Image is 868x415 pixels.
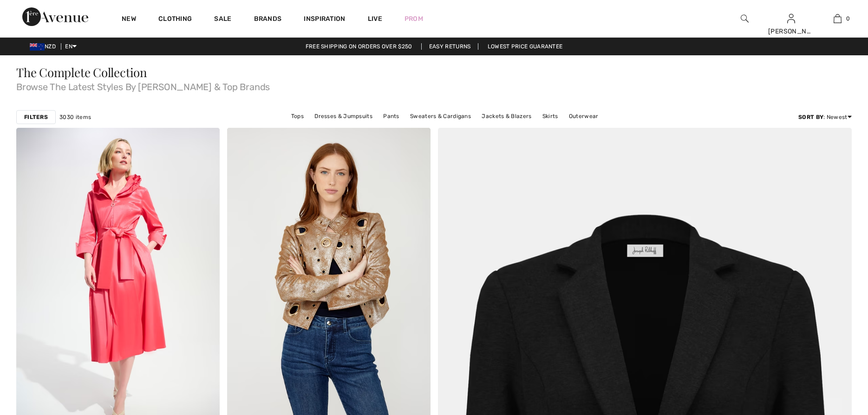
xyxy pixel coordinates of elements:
a: Lowest Price Guarantee [480,43,570,50]
a: 0 [815,13,860,24]
a: Tops [287,110,308,122]
a: New [122,15,136,25]
a: Clothing [158,15,192,25]
span: 3030 items [59,113,91,121]
a: Skirts [538,110,563,122]
a: Free shipping on orders over $250 [298,43,420,50]
div: : Newest [798,113,852,121]
a: Outerwear [564,110,603,122]
a: Jackets & Blazers [477,110,536,122]
span: Browse The Latest Styles By [PERSON_NAME] & Top Brands [16,79,852,92]
a: Sign In [787,14,795,23]
img: 1ère Avenue [22,7,88,26]
a: Brands [254,15,282,25]
a: Prom [405,14,423,24]
a: Sweaters & Cardigans [405,110,476,122]
a: Easy Returns [421,43,479,50]
strong: Sort By [798,114,823,120]
span: EN [65,43,77,50]
a: Dresses & Jumpsuits [310,110,377,122]
a: Live [368,14,382,24]
div: [PERSON_NAME] [768,26,814,36]
span: 0 [846,14,850,23]
img: My Info [787,13,795,24]
strong: Filters [24,113,48,121]
a: Pants [379,110,404,122]
span: Inspiration [304,15,345,25]
span: NZD [30,43,59,50]
img: search the website [741,13,749,24]
a: Sale [214,15,231,25]
iframe: Opens a widget where you can find more information [809,345,859,369]
img: New Zealand Dollar [30,43,45,51]
span: The Complete Collection [16,64,147,80]
img: My Bag [834,13,842,24]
